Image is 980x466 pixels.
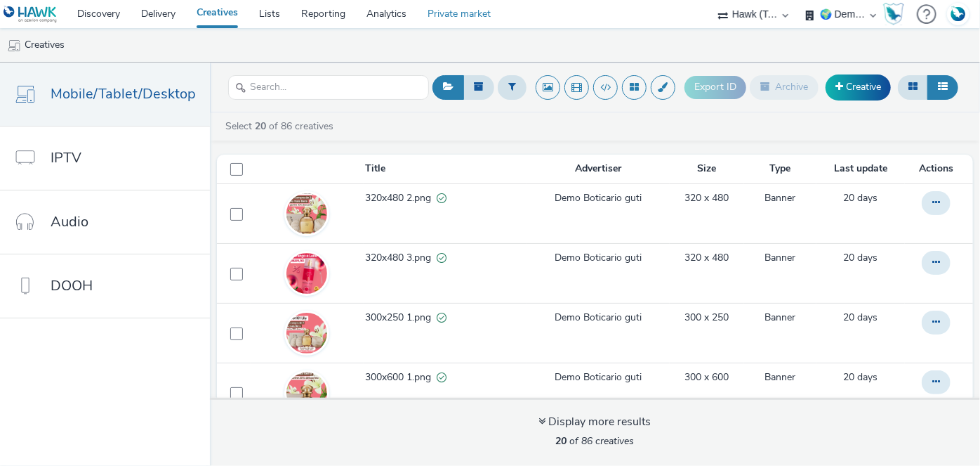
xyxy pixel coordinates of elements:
a: Demo Boticario guti [555,311,642,325]
a: 3 September 2025, 19:26 [843,191,878,205]
a: 3 September 2025, 19:26 [843,311,878,325]
a: Demo Boticario guti [555,370,642,384]
a: Banner [764,311,795,325]
a: 300x250 1.pngValid [365,311,526,332]
div: Display more results [539,414,651,430]
button: Archive [750,75,819,99]
a: Demo Boticario guti [555,191,642,205]
div: Valid [437,311,446,325]
img: 0c538790-8b3e-402c-8a44-519f5347f0f6.png [286,313,327,354]
th: Type [744,155,816,183]
th: Size [670,155,744,183]
a: 300 x 250 [684,311,729,325]
a: Banner [764,370,795,384]
a: Banner [764,251,795,265]
div: Valid [437,251,446,266]
strong: 20 [556,434,567,448]
th: Title [364,155,527,183]
span: 20 days [843,311,878,324]
a: 320 x 480 [684,251,729,265]
a: 300x600 1.pngValid [365,370,526,391]
a: 320x480 2.pngValid [365,191,526,212]
span: 20 days [843,251,878,264]
span: 300x250 1.png [365,311,437,325]
a: Select of 86 creatives [224,119,339,133]
div: Valid [437,370,446,385]
span: DOOH [51,276,93,296]
img: Hawk Academy [883,3,904,25]
a: 300 x 600 [684,370,729,384]
span: 300x600 1.png [365,370,437,384]
a: 3 September 2025, 19:26 [843,370,878,384]
th: Advertiser [527,155,670,183]
span: 320x480 3.png [365,251,437,265]
span: of 86 creatives [556,434,635,448]
span: Mobile/Tablet/Desktop [51,84,196,104]
button: Grid [898,75,928,99]
img: f49695f8-886d-4d61-86ea-a014d9462e6b.png [286,183,327,244]
input: Search... [228,75,429,100]
span: 20 days [843,370,878,384]
a: 320 x 480 [684,191,729,205]
span: 20 days [843,191,878,205]
a: Demo Boticario guti [555,251,642,265]
a: 3 September 2025, 19:26 [843,251,878,265]
a: Creative [826,75,891,100]
img: undefined Logo [4,6,58,23]
th: Actions [905,155,973,183]
img: 8a760b23-15e0-4ad9-bdf9-3fea7f31d720.png [286,352,327,434]
div: Valid [437,191,446,206]
button: Table [927,75,958,99]
button: Export ID [684,76,746,98]
img: a33ac79a-850e-4db5-ba49-88105bf5e5a2.png [286,242,327,304]
th: Last update [816,155,906,183]
strong: 20 [255,119,266,133]
span: IPTV [51,148,81,168]
img: mobile [7,39,21,53]
a: 320x480 3.pngValid [365,251,526,272]
a: Hawk Academy [883,3,910,25]
span: Audio [51,212,88,232]
a: Banner [764,191,795,205]
img: Account FR [948,4,969,25]
span: 320x480 2.png [365,191,437,205]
